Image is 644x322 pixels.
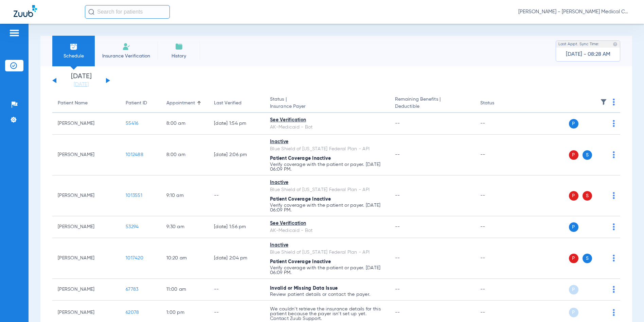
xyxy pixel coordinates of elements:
[613,223,615,230] img: group-dot-blue.svg
[270,162,384,172] p: Verify coverage with the patient or payer. [DATE] 06:09 PM.
[395,256,400,260] span: --
[613,99,615,105] img: group-dot-blue.svg
[518,9,630,15] span: [PERSON_NAME] - [PERSON_NAME] Medical Center – Dental Clinic | SEARHC
[126,256,143,260] span: 1017420
[161,113,209,135] td: 8:00 AM
[52,135,120,175] td: [PERSON_NAME]
[57,53,90,60] span: Schedule
[9,29,20,37] img: hamburger-icon
[270,307,384,321] p: We couldn’t retrieve the insurance details for this patient because the payer isn’t set up yet. C...
[613,192,615,199] img: group-dot-blue.svg
[566,51,610,58] span: [DATE] - 08:28 AM
[175,43,183,51] img: History
[214,100,259,107] div: Last Verified
[14,5,37,17] img: Zuub Logo
[569,150,578,160] span: P
[209,135,265,175] td: [DATE] 2:06 PM
[613,120,615,127] img: group-dot-blue.svg
[265,94,390,113] th: Status |
[126,287,138,292] span: 67783
[475,135,521,175] td: --
[583,150,592,160] span: S
[161,135,209,175] td: 8:00 AM
[209,216,265,238] td: [DATE] 1:56 PM
[52,238,120,279] td: [PERSON_NAME]
[395,287,400,292] span: --
[270,292,384,297] p: Review patient details or contact the payer.
[270,156,331,161] span: Patient Coverage Inactive
[52,279,120,301] td: [PERSON_NAME]
[569,191,578,201] span: P
[52,113,120,135] td: [PERSON_NAME]
[209,175,265,216] td: --
[395,310,400,315] span: --
[61,73,102,88] li: [DATE]
[395,103,469,110] span: Deductible
[126,100,156,107] div: Patient ID
[583,254,592,263] span: S
[395,224,400,229] span: --
[161,175,209,216] td: 9:10 AM
[395,121,400,126] span: --
[270,227,384,234] div: AK-Medicaid - Bot
[126,224,139,229] span: 53294
[270,103,384,110] span: Insurance Payer
[610,289,644,322] iframe: Chat Widget
[613,255,615,261] img: group-dot-blue.svg
[126,310,139,315] span: 62078
[85,5,170,19] input: Search for patients
[70,43,78,51] img: Schedule
[61,81,102,88] a: [DATE]
[475,216,521,238] td: --
[475,238,521,279] td: --
[270,117,384,124] div: See Verification
[126,121,138,126] span: 55416
[209,279,265,301] td: --
[569,254,578,263] span: P
[475,94,521,113] th: Status
[569,222,578,232] span: P
[161,216,209,238] td: 9:30 AM
[270,249,384,256] div: Blue Shield of [US_STATE] Federal Plan - API
[270,266,384,275] p: Verify coverage with the patient or payer. [DATE] 06:09 PM.
[270,259,331,264] span: Patient Coverage Inactive
[569,308,578,317] span: P
[270,197,331,202] span: Patient Coverage Inactive
[163,53,195,60] span: History
[52,216,120,238] td: [PERSON_NAME]
[600,99,607,105] img: filter.svg
[126,193,142,198] span: 1013551
[270,146,384,153] div: Blue Shield of [US_STATE] Federal Plan - API
[569,119,578,129] span: P
[126,100,147,107] div: Patient ID
[161,279,209,301] td: 11:00 AM
[390,94,475,113] th: Remaining Benefits |
[558,41,599,48] span: Last Appt. Sync Time:
[270,203,384,213] p: Verify coverage with the patient or payer. [DATE] 06:09 PM.
[209,113,265,135] td: [DATE] 1:54 PM
[52,175,120,216] td: [PERSON_NAME]
[270,138,384,146] div: Inactive
[270,179,384,186] div: Inactive
[395,193,400,198] span: --
[214,100,241,107] div: Last Verified
[270,186,384,193] div: Blue Shield of [US_STATE] Federal Plan - API
[270,242,384,249] div: Inactive
[58,100,88,107] div: Patient Name
[613,42,618,47] img: last sync help info
[395,152,400,157] span: --
[58,100,115,107] div: Patient Name
[475,175,521,216] td: --
[270,286,338,291] span: Invalid or Missing Data Issue
[270,220,384,227] div: See Verification
[569,285,578,294] span: P
[209,238,265,279] td: [DATE] 2:04 PM
[583,191,592,201] span: S
[100,53,153,60] span: Insurance Verification
[88,9,94,15] img: Search Icon
[475,279,521,301] td: --
[613,286,615,293] img: group-dot-blue.svg
[166,100,195,107] div: Appointment
[613,151,615,158] img: group-dot-blue.svg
